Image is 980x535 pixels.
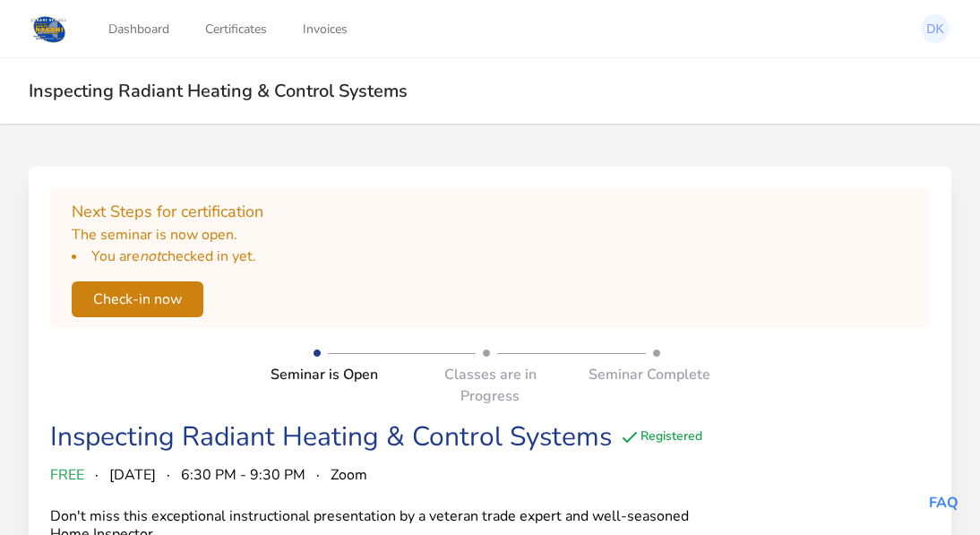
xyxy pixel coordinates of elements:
h2: Next Steps for certification [72,199,908,224]
span: · [316,464,320,486]
img: Douglas Kaufman [921,14,950,43]
div: Registered [619,427,702,448]
span: · [95,464,99,486]
div: Seminar Complete [563,364,710,407]
i: not [140,246,161,266]
a: FAQ [929,493,959,513]
div: Inspecting Radiant Heating & Control Systems [50,421,612,453]
button: Check-in now [72,281,203,317]
span: 6:30 PM - 9:30 PM [181,464,305,486]
img: Logo [29,13,69,45]
div: Classes are in Progress [417,364,563,407]
span: Zoom [331,464,367,486]
span: FREE [50,464,84,486]
p: The seminar is now open. [72,224,908,246]
span: [DATE] [109,464,156,486]
li: You are checked in yet. [72,246,908,267]
span: · [167,464,170,486]
div: Seminar is Open [271,364,417,407]
h2: Inspecting Radiant Heating & Control Systems [29,80,951,102]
